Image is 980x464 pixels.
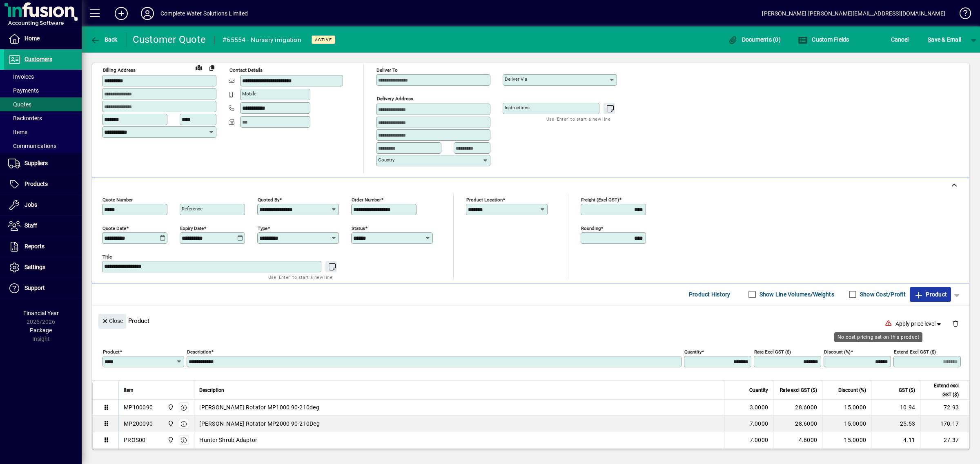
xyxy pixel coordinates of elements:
mat-label: Instructions [505,105,530,110]
span: Quantity [749,386,768,395]
span: Active [315,37,332,42]
span: Financial Year [23,310,59,316]
span: S [928,36,931,43]
span: Description [199,386,224,395]
a: Communications [4,139,82,153]
button: Back [88,32,120,47]
div: Customer Quote [133,33,206,46]
span: Reports [24,243,45,250]
a: Home [4,29,82,49]
a: Knowledge Base [953,2,970,28]
div: Product [92,306,969,336]
span: Back [90,36,118,43]
td: 72.93 [920,400,969,416]
div: 4.6000 [778,436,817,444]
mat-label: Status [352,225,365,231]
span: Cancel [891,33,909,46]
label: Show Cost/Profit [858,290,906,298]
span: Package [30,327,52,334]
button: Save & Email [924,32,965,47]
a: View on map [192,61,205,74]
span: 7.0000 [750,436,768,444]
span: Item [124,386,134,395]
button: Copy to Delivery address [205,61,218,74]
span: Product History [689,288,731,301]
span: Products [24,181,48,187]
div: PROS00 [124,436,146,444]
div: No cost pricing set on this product [834,332,922,342]
a: Suppliers [4,153,82,174]
mat-label: Mobile [242,91,256,97]
td: 10.94 [871,400,920,416]
mat-label: Quantity [684,349,702,354]
mat-label: Extend excl GST ($) [894,349,936,354]
span: Motueka [165,435,175,444]
a: Payments [4,84,82,97]
button: Profile [134,6,160,21]
td: 25.53 [871,416,920,432]
span: Motueka [165,403,175,412]
a: Support [4,278,82,298]
mat-label: Title [102,254,112,259]
a: Reports [4,236,82,257]
a: Items [4,125,82,139]
td: 4.11 [871,432,920,449]
span: 3.0000 [750,403,768,411]
mat-hint: Use 'Enter' to start a new line [546,114,610,124]
button: Cancel [889,32,911,47]
a: Backorders [4,111,82,125]
button: Documents (0) [726,32,783,47]
a: Products [4,174,82,194]
mat-label: Rounding [581,225,601,231]
app-page-header-button: Back [82,32,127,47]
app-page-header-button: Close [96,317,128,324]
mat-label: Product [103,349,120,354]
span: Home [24,35,40,42]
a: Jobs [4,195,82,215]
span: Custom Fields [798,36,849,43]
button: Delete [946,314,965,334]
span: Close [102,314,123,328]
mat-label: Quoted by [258,197,279,202]
span: Customers [24,56,52,62]
span: Settings [24,264,45,270]
span: ave & Email [928,33,961,46]
span: Jobs [24,201,37,208]
span: Suppliers [24,160,48,166]
span: Apply price level [895,320,943,328]
div: [PERSON_NAME] [PERSON_NAME][EMAIL_ADDRESS][DOMAIN_NAME] [762,7,945,20]
span: Quotes [8,101,31,108]
td: 170.17 [920,416,969,432]
mat-label: Expiry date [180,225,204,231]
button: Product History [686,287,734,302]
app-page-header-button: Delete [946,320,965,327]
mat-label: Deliver To [376,67,398,73]
td: 15.0000 [822,400,871,416]
button: Apply price level [892,316,946,331]
td: 15.0000 [822,432,871,449]
div: MP200090 [124,420,153,428]
span: Product [914,288,947,301]
a: Settings [4,257,82,278]
button: Close [98,314,126,329]
span: Extend excl GST ($) [925,381,959,399]
span: Documents (0) [728,36,781,43]
mat-label: Reference [182,206,203,212]
div: 28.6000 [778,420,817,428]
mat-hint: Use 'Enter' to start a new line [268,272,332,282]
button: Custom Fields [796,32,851,47]
mat-label: Product location [466,197,503,202]
span: Motueka [165,419,175,428]
span: Invoices [8,73,34,80]
span: Backorders [8,115,42,122]
span: Hunter Shrub Adaptor [199,436,257,444]
mat-label: Freight (excl GST) [581,197,619,202]
td: 27.37 [920,432,969,449]
mat-label: Description [187,349,211,354]
mat-label: Type [258,225,267,231]
button: Add [108,6,134,21]
span: 7.0000 [750,420,768,428]
span: Payments [8,87,39,94]
mat-label: Quote date [102,225,126,231]
span: GST ($) [899,386,915,395]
